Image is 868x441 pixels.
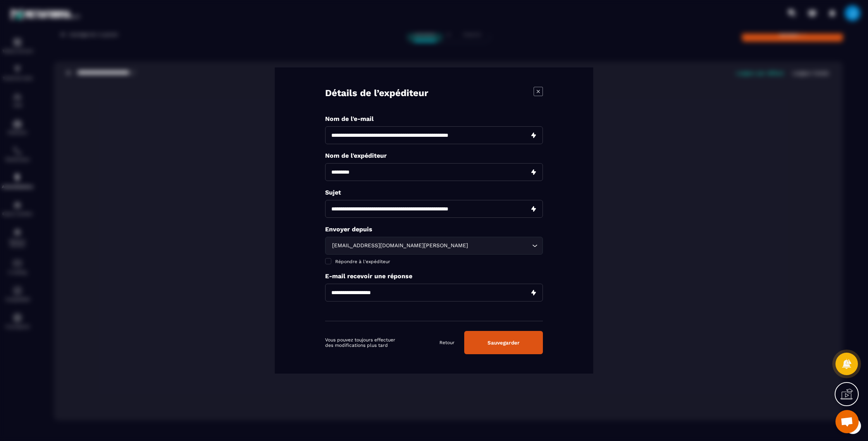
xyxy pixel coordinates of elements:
[325,272,543,280] p: E-mail recevoir une réponse
[325,237,543,255] div: Search for option
[330,241,470,250] span: [EMAIL_ADDRESS][DOMAIN_NAME][PERSON_NAME]
[325,87,428,100] h4: Détails de l’expéditeur
[325,152,543,159] p: Nom de l'expéditeur
[464,331,543,354] button: Sauvegarder
[325,115,543,122] p: Nom de l'e-mail
[325,226,543,233] p: Envoyer depuis
[835,410,859,433] a: Ouvrir le chat
[325,189,543,196] p: Sujet
[325,337,397,348] p: Vous pouvez toujours effectuer des modifications plus tard
[439,339,455,346] a: Retour
[335,259,390,264] span: Répondre à l'expéditeur
[470,241,530,250] input: Search for option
